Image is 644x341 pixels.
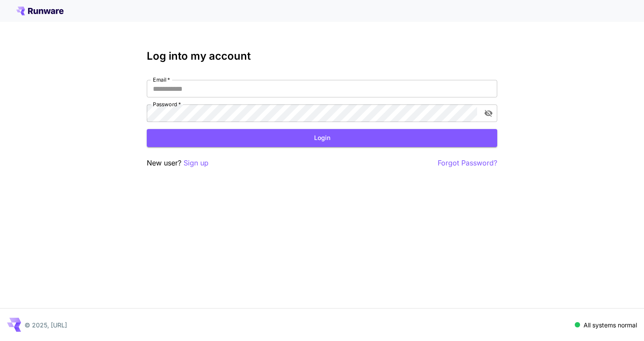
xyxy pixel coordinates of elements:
[184,158,209,169] button: Sign up
[147,50,497,62] h3: Log into my account
[481,105,496,121] button: toggle password visibility
[25,320,67,330] p: © 2025, [URL]
[153,76,170,83] label: Email
[147,158,209,169] p: New user?
[584,320,637,330] p: All systems normal
[147,129,497,147] button: Login
[438,158,497,169] button: Forgot Password?
[153,101,181,108] label: Password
